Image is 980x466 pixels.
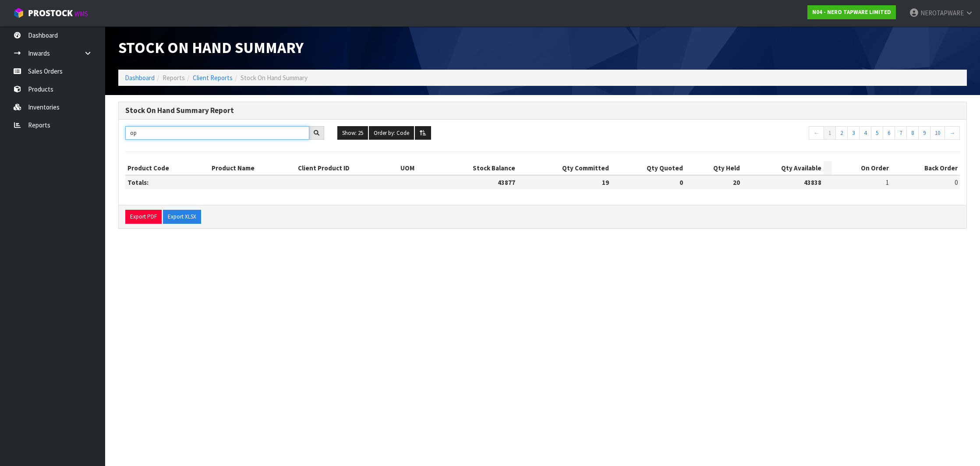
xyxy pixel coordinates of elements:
[337,126,368,140] button: Show: 25
[13,7,24,18] img: cube-alt.png
[920,9,964,17] span: NEROTAPWARE
[118,38,304,57] span: Stock On Hand Summary
[824,126,836,140] a: 1
[679,178,683,187] strong: 0
[74,10,88,18] small: WMS
[761,126,960,142] nav: Page navigation
[209,161,296,175] th: Product Name
[611,161,686,175] th: Qty Quoted
[685,161,742,175] th: Qty Held
[886,178,889,187] span: 1
[955,178,958,187] span: 0
[127,178,149,187] strong: Totals:
[871,126,883,140] a: 5
[930,126,945,140] a: 10
[883,126,895,140] a: 6
[432,161,517,175] th: Stock Balance
[241,74,308,82] span: Stock On Hand Summary
[125,126,309,140] input: Search
[891,161,960,175] th: Back Order
[733,178,740,187] strong: 20
[193,74,233,82] a: Client Reports
[847,126,860,140] a: 3
[895,126,907,140] a: 7
[398,161,432,175] th: UOM
[28,7,73,19] span: ProStock
[369,126,414,140] button: Order by: Code
[812,8,891,16] strong: N04 - NERO TAPWARE LIMITED
[125,161,209,175] th: Product Code
[859,126,871,140] a: 4
[125,74,155,82] a: Dashboard
[918,126,930,140] a: 9
[835,126,848,140] a: 2
[125,106,960,115] h3: Stock On Hand Summary Report
[809,126,824,140] a: ←
[742,161,824,175] th: Qty Available
[804,178,821,187] strong: 43838
[832,161,891,175] th: On Order
[125,210,162,224] button: Export PDF
[498,178,515,187] strong: 43877
[517,161,611,175] th: Qty Committed
[945,126,960,140] a: →
[163,210,201,224] button: Export XLSX
[163,74,185,82] span: Reports
[602,178,609,187] strong: 19
[296,161,398,175] th: Client Product ID
[906,126,919,140] a: 8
